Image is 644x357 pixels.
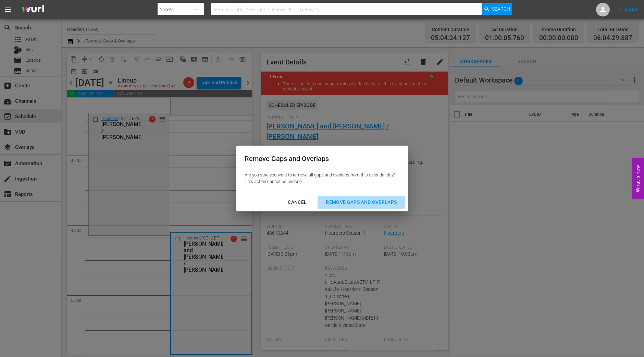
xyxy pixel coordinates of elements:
[245,154,396,164] div: Remove Gaps and Overlaps
[492,3,510,15] span: Search
[282,198,312,207] div: Cancel
[632,158,644,199] button: Open Feedback Widget
[280,196,315,209] button: Cancel
[245,172,396,178] p: Are you sure you want to remove all gaps and overlaps from this calendar day?
[245,178,396,185] p: This action cannot be undone.
[320,198,402,207] div: Remove Gaps and Overlaps
[620,7,637,12] a: Sign Out
[16,2,49,18] img: ans4CAIJ8jUAAAAAAAAAAAAAAAAAAAAAAAAgQb4GAAAAAAAAAAAAAAAAAAAAAAAAJMjXAAAAAAAAAAAAAAAAAAAAAAAAgAT5G...
[318,196,405,209] button: Remove Gaps and Overlaps
[4,5,12,14] span: menu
